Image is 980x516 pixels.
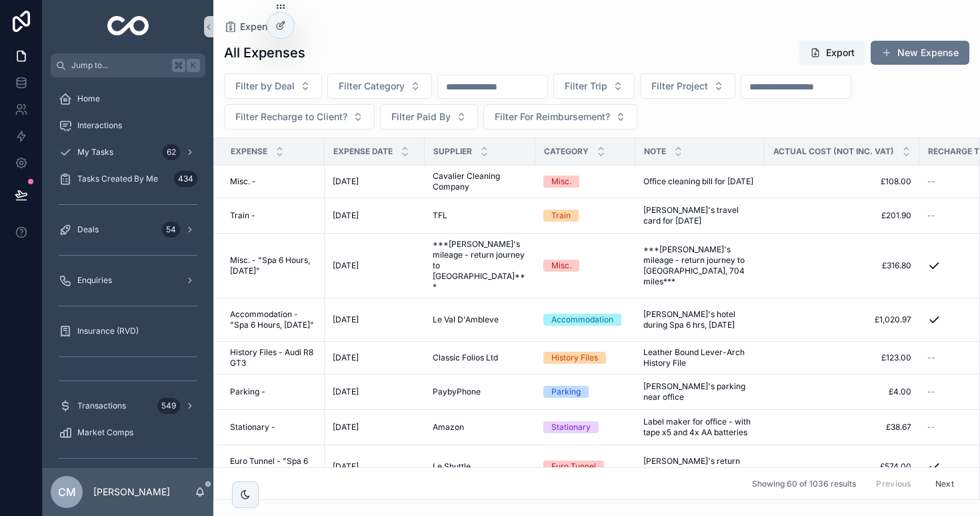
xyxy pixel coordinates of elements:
[643,244,757,287] a: ***[PERSON_NAME]'s mileage - return journey to [GEOGRAPHIC_DATA], 704 miles***
[77,326,139,336] span: Insurance (RVD)
[58,484,76,500] span: CM
[644,146,666,157] span: Note
[551,352,598,364] div: History Files
[230,386,265,397] span: Parking -
[230,176,256,187] span: Misc. -
[773,146,894,157] span: Actual Cost (not inc. VAT)
[773,260,911,271] a: £316.80
[77,401,126,411] span: Transactions
[327,73,432,99] button: Select Button
[773,386,911,397] a: £4.00
[543,461,627,473] a: Euro Tunnel
[927,352,935,363] span: --
[640,73,735,99] button: Select Button
[643,205,757,226] a: [PERSON_NAME]'s travel card for [DATE]
[565,79,607,93] span: Filter Trip
[235,110,347,123] span: Filter Recharge to Client?
[433,386,527,397] a: PaybyPhone
[77,275,112,286] span: Enquiries
[433,461,471,472] span: Le Shuttle
[773,461,911,472] a: £574.00
[77,224,99,235] span: Deals
[773,352,911,363] a: £123.00
[433,352,527,363] a: Classic Folios Ltd
[433,171,527,192] a: Cavalier Cleaning Company
[77,120,122,131] span: Interactions
[551,314,613,326] div: Accommodation
[927,386,935,397] span: --
[433,314,499,325] span: Le Val D'Ambleve
[333,386,417,397] a: [DATE]
[643,456,757,477] span: [PERSON_NAME]'s return Eurotunnel re Spa 6 hrs 2025
[162,222,180,238] div: 54
[433,352,498,363] span: Classic Folios Ltd
[77,427,133,438] span: Market Comps
[51,113,205,138] a: Interactions
[230,456,317,477] span: Euro Tunnel - "Spa 6 Hours, [DATE]"
[871,41,969,65] button: New Expense
[752,479,856,489] span: Showing 60 of 1036 results
[77,174,158,184] span: Tasks Created By Me
[927,210,935,221] span: --
[333,260,359,271] span: [DATE]
[230,422,317,433] a: Stationary -
[773,314,911,325] a: £1,020.97
[333,314,417,325] a: [DATE]
[543,386,627,398] a: Parking
[71,60,167,71] span: Jump to...
[333,210,359,221] span: [DATE]
[224,43,305,62] h1: All Expenses
[551,210,571,222] div: Train
[433,422,527,433] a: Amazon
[433,386,481,397] span: PaybyPhone
[333,146,393,157] span: Expense Date
[333,210,417,221] a: [DATE]
[543,210,627,222] a: Train
[235,79,295,93] span: Filter by Deal
[643,176,753,187] span: Office cleaning bill for [DATE]
[339,79,405,93] span: Filter Category
[51,319,205,343] a: Insurance (RVD)
[551,386,581,398] div: Parking
[77,93,100,104] span: Home
[51,87,205,111] a: Home
[544,146,589,157] span: Category
[391,110,451,123] span: Filter Paid By
[551,176,571,188] div: Misc.
[174,171,197,187] div: 434
[643,381,757,403] a: [PERSON_NAME]'s parking near office
[651,79,708,93] span: Filter Project
[51,394,205,418] a: Transactions549
[433,422,464,433] span: Amazon
[230,210,255,221] span: Train -
[333,422,417,433] a: [DATE]
[927,176,935,187] span: --
[380,104,478,130] button: Select Button
[773,210,911,221] a: £201.90
[51,140,205,164] a: My Tasks62
[643,417,757,438] span: Label maker for office - with tape x5 and 4x AA batteries
[230,347,317,368] a: History Files - Audi R8 GT3
[230,255,317,276] a: Misc. - "Spa 6 Hours, [DATE]"
[551,260,571,272] div: Misc.
[773,422,911,433] a: £38.67
[495,110,610,123] span: Filter For Reimbursement?
[643,309,757,330] a: [PERSON_NAME]'s hotel during Spa 6 hrs, [DATE]
[333,352,359,363] span: [DATE]
[157,398,180,414] div: 549
[230,309,317,330] a: Accommodation - "Spa 6 Hours, [DATE]"
[224,20,283,33] a: Expenses
[433,239,527,292] a: ***[PERSON_NAME]'s mileage - return journey to [GEOGRAPHIC_DATA]***
[230,386,317,397] a: Parking -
